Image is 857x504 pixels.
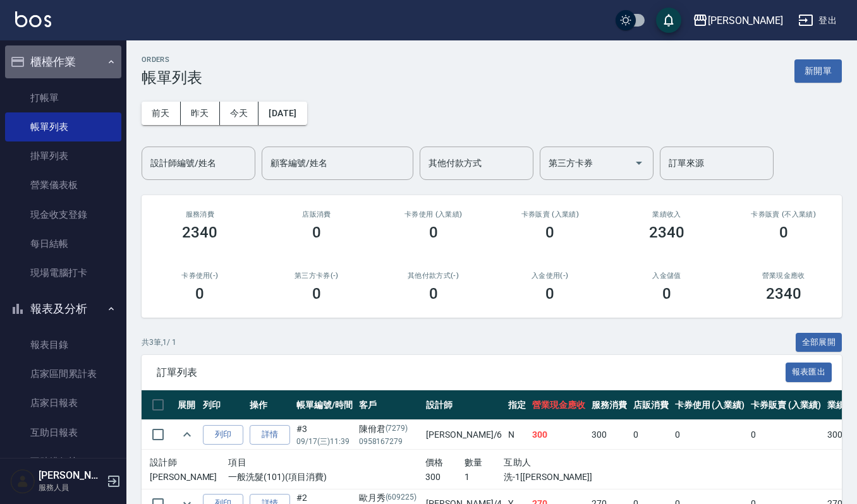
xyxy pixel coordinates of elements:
[5,200,121,229] a: 現金收支登錄
[142,69,202,87] h3: 帳單列表
[312,224,321,241] h3: 0
[312,285,321,303] h3: 0
[588,390,630,420] th: 服務消費
[142,337,176,348] p: 共 3 筆, 1 / 1
[182,224,217,241] h3: 2340
[10,469,35,494] img: Person
[545,285,554,303] h3: 0
[529,420,588,450] td: 300
[465,471,504,484] p: 1
[5,171,121,200] a: 營業儀表板
[786,366,832,378] a: 報表匯出
[624,272,710,280] h2: 入金儲值
[293,390,356,420] th: 帳單編號/時間
[425,471,465,484] p: 300
[423,390,505,420] th: 設計師
[796,333,842,352] button: 全部展開
[662,285,671,303] h3: 0
[142,102,181,125] button: 前天
[274,210,360,219] h2: 店販消費
[250,425,290,445] a: 詳情
[465,457,483,467] span: 數量
[5,45,121,78] button: 櫃檯作業
[748,420,824,450] td: 0
[786,363,832,382] button: 報表匯出
[5,359,121,388] a: 店家區間累計表
[740,210,827,219] h2: 卡券販賣 (不入業績)
[246,390,293,420] th: 操作
[672,390,748,420] th: 卡券使用 (入業績)
[5,330,121,359] a: 報表目錄
[386,423,408,436] p: (7279)
[5,83,121,112] a: 打帳單
[672,420,748,450] td: 0
[359,436,420,447] p: 0958167279
[178,425,197,444] button: expand row
[293,420,356,450] td: #3
[588,420,630,450] td: 300
[793,9,842,32] button: 登出
[150,471,228,484] p: [PERSON_NAME]
[504,457,531,467] span: 互助人
[228,471,425,484] p: 一般洗髮(101)(項目消費)
[5,141,121,171] a: 掛單列表
[708,13,783,28] div: [PERSON_NAME]
[5,388,121,417] a: 店家日報表
[649,224,684,241] h3: 2340
[157,272,243,280] h2: 卡券使用(-)
[142,56,202,64] h2: ORDERS
[181,102,220,125] button: 昨天
[258,102,307,125] button: [DATE]
[228,457,246,467] span: 項目
[545,224,554,241] h3: 0
[390,210,477,219] h2: 卡券使用 (入業績)
[203,425,243,445] button: 列印
[507,272,593,280] h2: 入金使用(-)
[5,447,121,476] a: 互助排行榜
[390,272,477,280] h2: 其他付款方式(-)
[195,285,204,303] h3: 0
[157,210,243,219] h3: 服務消費
[779,224,788,241] h3: 0
[157,366,786,379] span: 訂單列表
[740,272,827,280] h2: 營業現金應收
[630,420,672,450] td: 0
[629,153,649,173] button: Open
[688,8,788,33] button: [PERSON_NAME]
[174,390,200,420] th: 展開
[39,469,103,482] h5: [PERSON_NAME]
[5,418,121,447] a: 互助日報表
[766,285,801,303] h3: 2340
[5,229,121,258] a: 每日結帳
[425,457,444,467] span: 價格
[296,436,353,447] p: 09/17 (三) 11:39
[423,420,505,450] td: [PERSON_NAME] /6
[505,390,529,420] th: 指定
[356,390,423,420] th: 客戶
[5,258,121,287] a: 現場電腦打卡
[507,210,593,219] h2: 卡券販賣 (入業績)
[429,224,438,241] h3: 0
[39,482,103,493] p: 服務人員
[794,64,842,76] a: 新開單
[220,102,259,125] button: 今天
[624,210,710,219] h2: 業績收入
[429,285,438,303] h3: 0
[200,390,246,420] th: 列印
[150,457,177,467] span: 設計師
[5,112,121,141] a: 帳單列表
[794,59,842,83] button: 新開單
[504,471,622,484] p: 洗-1[[PERSON_NAME]]
[630,390,672,420] th: 店販消費
[274,272,360,280] h2: 第三方卡券(-)
[529,390,588,420] th: 營業現金應收
[748,390,824,420] th: 卡券販賣 (入業績)
[5,292,121,325] button: 報表及分析
[359,423,420,436] div: 陳佾君
[505,420,529,450] td: N
[15,11,51,27] img: Logo
[656,8,681,33] button: save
